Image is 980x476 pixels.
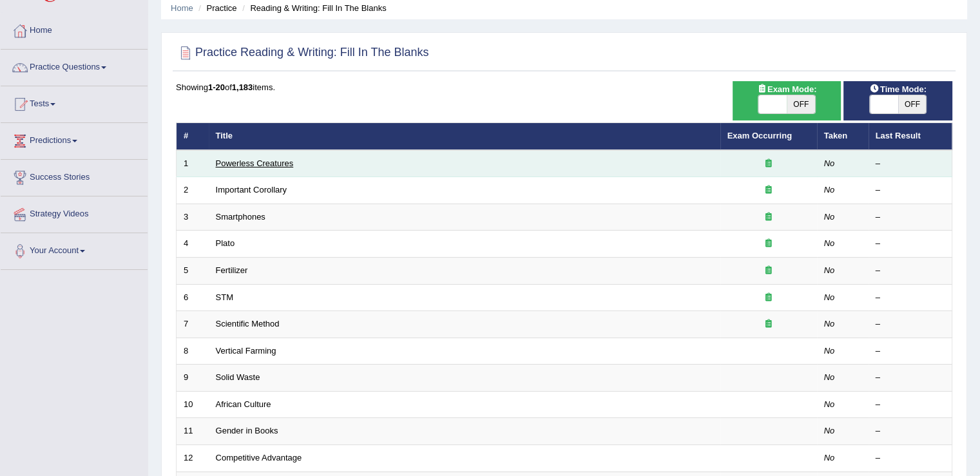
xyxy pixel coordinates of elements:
b: 1-20 [208,82,225,92]
b: 1,183 [232,82,253,92]
li: Practice [195,2,236,14]
em: No [824,319,835,328]
em: No [824,158,835,168]
a: Important Corollary [216,185,287,195]
a: STM [216,292,233,302]
div: Exam occurring question [727,211,810,224]
a: Powerless Creatures [216,158,294,168]
div: – [876,452,945,464]
div: Show exams occurring in exams [733,81,841,120]
td: 7 [177,311,209,338]
div: – [876,425,945,437]
em: No [824,346,835,356]
em: No [824,399,835,409]
div: Exam occurring question [727,184,810,196]
div: – [876,318,945,330]
a: Exam Occurring [727,131,792,140]
span: Exam Mode: [752,82,821,96]
div: – [876,238,945,250]
a: Tests [1,86,148,119]
td: 9 [177,365,209,392]
div: Exam occurring question [727,292,810,304]
div: – [876,292,945,304]
div: – [876,399,945,411]
th: Last Result [869,123,952,150]
a: Plato [216,238,235,248]
a: African Culture [216,399,271,409]
a: Gender in Books [216,426,278,435]
th: Title [209,123,720,150]
em: No [824,185,835,195]
span: OFF [787,95,815,113]
td: 6 [177,284,209,311]
a: Competitive Advantage [216,453,302,462]
td: 12 [177,444,209,471]
a: Predictions [1,123,148,155]
div: – [876,158,945,170]
a: Success Stories [1,160,148,192]
div: Showing of items. [176,81,952,93]
em: No [824,453,835,462]
div: – [876,345,945,357]
td: 2 [177,177,209,204]
a: Your Account [1,233,148,265]
div: Exam occurring question [727,265,810,277]
em: No [824,292,835,302]
h2: Practice Reading & Writing: Fill In The Blanks [176,43,429,62]
a: Strategy Videos [1,196,148,229]
div: Exam occurring question [727,238,810,250]
td: 11 [177,418,209,445]
td: 4 [177,231,209,258]
em: No [824,426,835,435]
span: Time Mode: [865,82,932,96]
a: Home [171,3,193,13]
td: 1 [177,150,209,177]
div: Exam occurring question [727,318,810,330]
a: Practice Questions [1,50,148,82]
a: Smartphones [216,212,265,222]
div: – [876,184,945,196]
div: – [876,372,945,384]
a: Vertical Farming [216,346,276,356]
em: No [824,238,835,248]
td: 5 [177,258,209,285]
div: – [876,211,945,224]
td: 8 [177,338,209,365]
td: 10 [177,391,209,418]
td: 3 [177,204,209,231]
a: Fertilizer [216,265,248,275]
a: Scientific Method [216,319,280,328]
th: # [177,123,209,150]
a: Home [1,13,148,45]
div: – [876,265,945,277]
div: Exam occurring question [727,158,810,170]
em: No [824,372,835,382]
a: Solid Waste [216,372,260,382]
th: Taken [817,123,869,150]
span: OFF [898,95,927,113]
li: Reading & Writing: Fill In The Blanks [239,2,386,14]
em: No [824,265,835,275]
em: No [824,212,835,222]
